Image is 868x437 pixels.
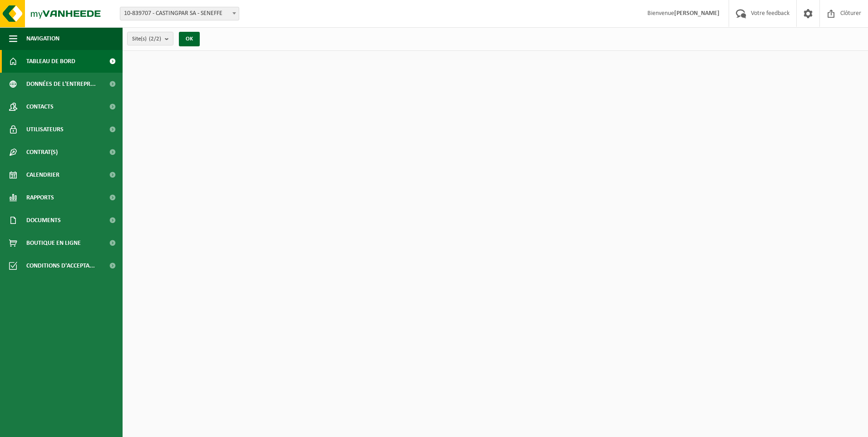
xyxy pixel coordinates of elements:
[683,55,737,73] h2: Vos déchets
[687,155,863,160] span: 2024: 1912,249 t - 2025: 986,133 t
[401,125,476,131] span: Afficher les tâches demandées
[132,32,161,46] span: Site(s)
[417,62,476,68] span: Consulter vos certificats
[599,112,661,118] span: Consulter vos documents
[674,10,720,17] strong: [PERSON_NAME]
[312,119,388,137] h2: Tâches demandées
[26,232,81,254] span: Boutique en ligne
[127,74,308,209] img: Download de VHEPlus App
[683,126,767,144] h2: Rapports 2025 / 2024
[26,164,59,186] span: Calendrier
[394,119,492,137] a: Afficher les tâches demandées
[596,62,661,68] span: Consulter votre calendrier
[687,234,863,239] span: 2024: 10,600 m3 - 2025: 4,620 m3
[784,126,863,144] a: Consulter les rapports
[410,55,492,74] a: Consulter vos certificats
[780,55,863,74] a: Demander un transport
[687,149,863,160] h3: Tonnage
[589,55,677,74] a: Consulter votre calendrier
[26,118,64,141] span: Utilisateurs
[498,55,567,73] h2: Tâches planifiées
[26,95,54,118] span: Contacts
[26,186,54,209] span: Rapports
[26,27,59,50] span: Navigation
[592,105,677,124] a: Consulter vos documents
[120,7,239,20] span: 10-839707 - CASTINGPAR SA - SENEFFE
[149,36,161,42] count: (2/2)
[26,209,61,232] span: Documents
[788,62,847,68] span: Demander un transport
[26,254,95,277] span: Conditions d'accepta...
[26,50,75,73] span: Tableau de bord
[26,73,96,95] span: Données de l'entrepr...
[498,105,551,123] h2: Documents
[312,55,406,73] h2: Certificats & attestations
[687,228,863,239] h3: Cube
[127,55,297,73] h2: Téléchargez l'application Vanheede+ maintenant!
[26,141,58,164] span: Contrat(s)
[179,32,200,46] button: OK
[127,32,173,45] button: Site(s)(2/2)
